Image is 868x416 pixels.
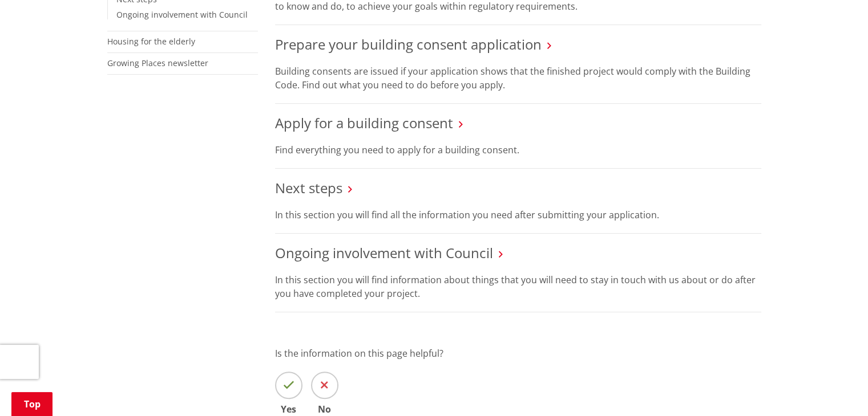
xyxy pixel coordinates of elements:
[275,64,761,92] p: Building consents are issued if your application shows that the finished project would comply wit...
[275,405,302,414] span: Yes
[275,243,493,262] a: Ongoing involvement with Council
[275,208,761,222] p: In this section you will find all the information you need after submitting your application.
[275,178,342,197] a: Next steps
[275,346,761,360] p: Is the information on this page helpful?
[107,36,195,47] a: Housing for the elderly
[275,113,453,132] a: Apply for a building consent
[275,35,542,54] a: Prepare your building consent application
[311,405,338,414] span: No
[116,9,248,20] a: Ongoing involvement with Council
[11,392,53,416] a: Top
[275,273,761,300] p: In this section you will find information about things that you will need to stay in touch with u...
[815,368,857,409] iframe: Messenger Launcher
[107,58,208,68] a: Growing Places newsletter
[275,143,761,157] p: Find everything you need to apply for a building consent.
